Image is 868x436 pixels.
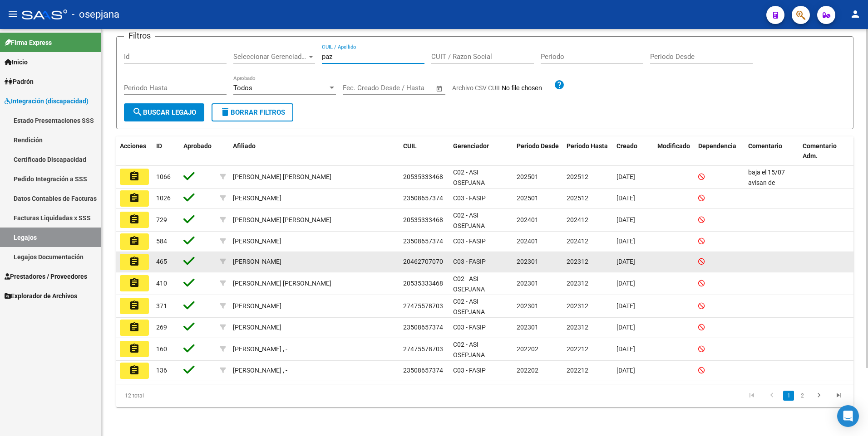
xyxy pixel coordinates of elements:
[129,277,140,288] mat-icon: assignment
[517,173,538,180] span: 202501
[616,237,635,245] span: [DATE]
[233,215,331,225] div: [PERSON_NAME] [PERSON_NAME]
[799,136,853,166] datatable-header-cell: Comentario Adm.
[116,384,262,407] div: 12 total
[567,302,588,310] span: 202312
[795,388,809,403] li: page 2
[5,271,87,281] span: Prestadores / Proveedores
[129,214,140,225] mat-icon: assignment
[616,216,635,223] span: [DATE]
[403,280,443,287] span: 20535333468
[453,142,489,150] span: Gerenciador
[453,237,486,245] span: C03 - FASIP
[5,77,34,87] span: Padrón
[233,53,307,61] span: Seleccionar Gerenciador
[695,136,745,166] datatable-header-cell: Dependencia
[403,173,443,180] span: 20535333468
[782,388,795,403] li: page 1
[129,300,140,311] mat-icon: assignment
[554,79,565,90] mat-icon: help
[233,142,256,150] span: Afiliado
[403,324,443,331] span: 23508657374
[124,29,155,42] h3: Filtros
[453,341,485,358] span: C02 - ASI OSEPJANA
[830,391,848,401] a: go to last page
[453,169,485,186] span: C02 - ASI OSEPJANA
[183,142,212,150] span: Aprobado
[129,236,140,247] mat-icon: assignment
[449,136,513,166] datatable-header-cell: Gerenciador
[616,173,635,180] span: [DATE]
[452,84,502,92] span: Archivo CSV CUIL
[233,193,281,203] div: [PERSON_NAME]
[434,83,445,94] button: Open calendar
[233,344,287,354] div: [PERSON_NAME] , -
[803,142,837,160] span: Comentario Adm.
[502,84,554,92] input: Archivo CSV CUIL
[156,194,171,202] span: 1026
[567,280,588,287] span: 202312
[567,237,588,245] span: 202412
[850,9,861,19] mat-icon: person
[5,96,89,106] span: Integración (discapacidad)
[403,216,443,223] span: 20535333468
[613,136,654,166] datatable-header-cell: Creado
[567,142,608,150] span: Periodo Hasta
[517,280,538,287] span: 202301
[567,173,588,180] span: 202512
[153,136,180,166] datatable-header-cell: ID
[616,280,635,287] span: [DATE]
[654,136,695,166] datatable-header-cell: Modificado
[403,367,443,374] span: 23508657374
[129,322,140,333] mat-icon: assignment
[233,301,281,311] div: [PERSON_NAME]
[129,256,140,267] mat-icon: assignment
[453,275,485,293] span: C02 - ASI OSEPJANA
[120,142,146,150] span: Acciones
[229,136,399,166] datatable-header-cell: Afiliado
[156,142,162,150] span: ID
[343,84,380,92] input: Fecha inicio
[233,278,331,289] div: [PERSON_NAME] [PERSON_NAME]
[616,302,635,310] span: [DATE]
[180,136,216,166] datatable-header-cell: Aprobado
[124,103,204,121] button: Buscar Legajo
[797,391,808,401] a: 2
[837,405,859,427] div: Open Intercom Messenger
[132,108,196,116] span: Buscar Legajo
[453,212,485,229] span: C02 - ASI OSEPJANA
[5,57,28,67] span: Inicio
[513,136,563,166] datatable-header-cell: Periodo Desde
[220,107,231,117] mat-icon: delete
[129,365,140,376] mat-icon: assignment
[616,367,635,374] span: [DATE]
[567,216,588,223] span: 202412
[233,236,281,247] div: [PERSON_NAME]
[403,142,417,150] span: CUIL
[156,367,167,374] span: 136
[156,302,167,310] span: 371
[72,5,119,24] span: - osepjana
[616,142,637,150] span: Creado
[233,365,287,376] div: [PERSON_NAME] , -
[517,258,538,265] span: 202301
[403,237,443,245] span: 23508657374
[783,391,794,401] a: 1
[517,367,538,374] span: 202202
[388,84,432,92] input: Fecha fin
[517,194,538,202] span: 202501
[453,324,486,331] span: C03 - FASIP
[212,103,293,121] button: Borrar Filtros
[129,171,140,182] mat-icon: assignment
[403,194,443,202] span: 23508657374
[116,136,153,166] datatable-header-cell: Acciones
[156,216,167,223] span: 729
[156,258,167,265] span: 465
[453,258,486,265] span: C03 - FASIP
[220,108,285,116] span: Borrar Filtros
[743,391,760,401] a: go to first page
[616,258,635,265] span: [DATE]
[616,194,635,202] span: [DATE]
[763,391,780,401] a: go to previous page
[233,84,252,92] span: Todos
